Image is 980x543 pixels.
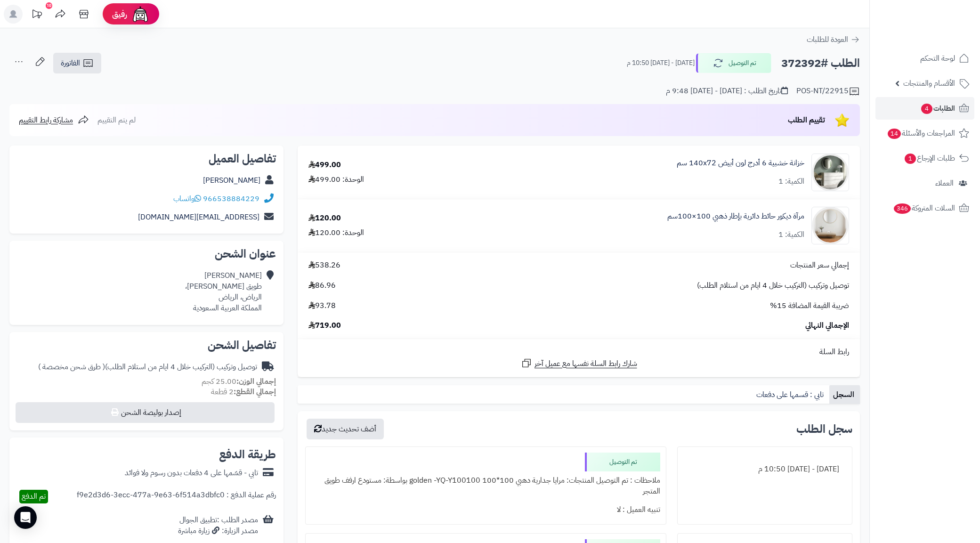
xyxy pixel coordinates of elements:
div: تنبيه العميل : لا [311,501,660,519]
a: تابي : قسمها على دفعات [753,385,829,404]
img: ai-face.png [131,5,150,24]
div: مصدر الطلب :تطبيق الجوال [178,515,258,536]
a: مرآة ديكور حائط دائرية بإطار ذهبي 100×100سم [667,211,804,222]
span: إجمالي سعر المنتجات [790,260,849,271]
span: مشاركة رابط التقييم [19,114,73,126]
button: أضف تحديث جديد [307,419,384,439]
span: 86.96 [308,280,336,291]
a: السجل [829,385,860,404]
div: ملاحظات : تم التوصيل المنتجات: مرايا جدارية دهبي 100*100 golden -YQ-Y100100 بواسطة: مستودع ارفف ط... [311,471,660,501]
strong: إجمالي الوزن: [236,376,276,387]
a: واتساب [173,193,201,204]
span: العملاء [935,177,954,190]
span: ( طرق شحن مخصصة ) [38,361,105,373]
strong: إجمالي القطع: [234,386,276,397]
span: طلبات الإرجاع [904,152,955,165]
div: الكمية: 1 [778,229,804,240]
h2: تفاصيل العميل [17,153,276,164]
span: العودة للطلبات [807,34,848,45]
span: الطلبات [920,102,955,115]
div: الوحدة: 499.00 [308,174,364,185]
div: POS-NT/22915 [796,86,860,97]
a: الفاتورة [53,53,101,73]
div: مصدر الزيارة: زيارة مباشرة [178,526,258,536]
span: شارك رابط السلة نفسها مع عميل آخر [535,358,637,369]
span: السلات المتروكة [893,202,955,215]
h2: تفاصيل الشحن [17,340,276,351]
a: مشاركة رابط التقييم [19,114,89,126]
div: [DATE] - [DATE] 10:50 م [683,460,846,478]
span: تقييم الطلب [788,114,825,126]
a: لوحة التحكم [875,47,974,70]
span: الإجمالي النهائي [805,320,849,331]
span: 93.78 [308,300,336,311]
div: 499.00 [308,160,341,170]
div: الوحدة: 120.00 [308,227,364,238]
a: العملاء [875,172,974,195]
h2: الطلب #372392 [781,54,860,73]
a: شارك رابط السلة نفسها مع عميل آخر [521,357,637,369]
a: الطلبات4 [875,97,974,120]
span: الأقسام والمنتجات [903,77,955,90]
span: رفيق [112,8,127,20]
img: 1753783863-1-90x90.jpg [812,207,849,244]
span: 4 [921,104,932,114]
div: تاريخ الطلب : [DATE] - [DATE] 9:48 م [666,86,788,97]
h2: طريقة الدفع [219,449,276,460]
span: ضريبة القيمة المضافة 15% [770,300,849,311]
div: تابي - قسّمها على 4 دفعات بدون رسوم ولا فوائد [125,468,258,478]
span: المراجعات والأسئلة [887,127,955,140]
span: توصيل وتركيب (التركيب خلال 4 ايام من استلام الطلب) [697,280,849,291]
a: طلبات الإرجاع1 [875,147,974,170]
a: خزانة خشبية 6 أدرج لون أبيض 140x72 سم [677,158,804,169]
div: Open Intercom Messenger [14,506,37,529]
div: رابط السلة [301,347,856,357]
div: رقم عملية الدفع : f9e2d3d6-3ecc-477a-9e63-6f514a3dbfc0 [77,490,276,503]
span: الفاتورة [61,57,80,69]
a: [EMAIL_ADDRESS][DOMAIN_NAME] [138,211,259,223]
span: 346 [894,203,911,214]
a: العودة للطلبات [807,34,860,45]
div: الكمية: 1 [778,176,804,187]
div: 10 [46,2,52,9]
button: تم التوصيل [696,53,771,73]
div: تم التوصيل [585,453,660,471]
img: 1746709299-1702541934053-68567865785768-1000x1000-90x90.jpg [812,154,849,191]
h2: عنوان الشحن [17,248,276,259]
small: 2 قطعة [211,386,276,397]
small: [DATE] - [DATE] 10:50 م [627,58,695,68]
div: [PERSON_NAME] طويق [PERSON_NAME]، الرياض، الرياض المملكة العربية السعودية [185,270,262,313]
span: لم يتم التقييم [97,114,136,126]
span: تم الدفع [22,491,46,502]
a: السلات المتروكة346 [875,197,974,219]
button: إصدار بوليصة الشحن [16,402,275,423]
a: 966538884229 [203,193,259,204]
span: 1 [905,154,916,164]
span: لوحة التحكم [920,52,955,65]
div: توصيل وتركيب (التركيب خلال 4 ايام من استلام الطلب) [38,362,257,373]
small: 25.00 كجم [202,376,276,387]
a: المراجعات والأسئلة14 [875,122,974,145]
a: [PERSON_NAME] [203,175,260,186]
span: 538.26 [308,260,340,271]
span: 14 [888,129,901,139]
div: 120.00 [308,213,341,224]
h3: سجل الطلب [796,423,852,435]
img: logo-2.png [916,25,971,45]
span: 719.00 [308,320,341,331]
a: تحديثات المنصة [25,5,49,26]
